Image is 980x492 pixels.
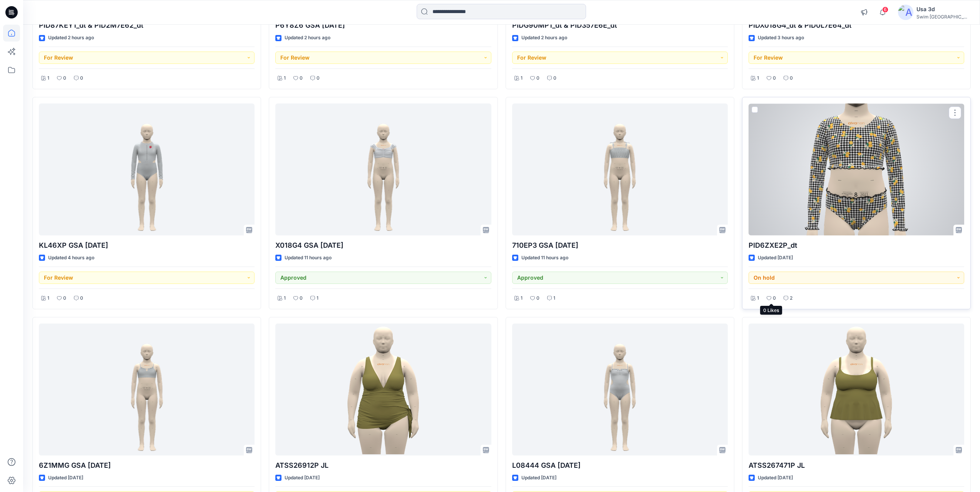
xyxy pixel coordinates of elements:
a: 6Z1MMG GSA 2025.6.17 [39,324,255,455]
p: Updated 11 hours ago [285,254,332,262]
p: PID87KEY1_dt & PID2M7E62_dt [39,20,255,31]
p: ATSS26912P JL [275,460,491,471]
p: 0 [773,74,776,82]
p: 1 [757,294,759,302]
p: 1 [521,294,523,302]
p: 1 [317,294,318,302]
a: PID6ZXE2P_dt [749,103,964,235]
p: 2 [790,294,792,302]
img: avatar [898,5,913,20]
p: 0 [536,74,539,82]
a: KL46XP GSA 2025.8.12 [39,103,255,235]
span: 6 [882,7,888,13]
p: PIDG90MP1_dt & PID357E6E_dt [512,20,728,31]
p: PIDX018G4_dt & PID0L7E64_dt [749,20,964,31]
div: Usa 3d [916,5,970,14]
p: 0 [553,74,556,82]
p: 710EP3 GSA [DATE] [512,240,728,251]
p: 1 [47,294,49,302]
p: Updated 11 hours ago [521,254,568,262]
a: ATSS267471P JL [749,324,964,455]
p: 1 [284,74,286,82]
p: Updated 2 hours ago [48,34,94,42]
a: 710EP3 GSA 2025.9.2 [512,103,728,235]
p: Updated [DATE] [758,474,793,482]
p: X018G4 GSA [DATE] [275,240,491,251]
p: 1 [284,294,286,302]
div: Swim [GEOGRAPHIC_DATA] [916,14,970,20]
a: ATSS26912P JL [275,324,491,455]
p: Updated 4 hours ago [48,254,94,262]
p: 0 [63,294,66,302]
p: 0 [317,74,320,82]
p: 1 [521,74,523,82]
p: ATSS267471P JL [749,460,964,471]
p: PID6ZXE2P_dt [749,240,964,251]
p: Updated [DATE] [48,474,83,482]
p: 0 [80,294,83,302]
p: 0 [300,294,303,302]
p: Updated 2 hours ago [521,34,567,42]
p: KL46XP GSA [DATE] [39,240,255,251]
a: L08444 GSA 2025.6.20 [512,324,728,455]
p: Updated 2 hours ago [285,34,330,42]
p: Updated [DATE] [521,474,556,482]
p: Updated 3 hours ago [758,34,804,42]
p: 0 [300,74,303,82]
p: 0 [80,74,83,82]
p: Updated [DATE] [758,254,793,262]
p: 0 [773,294,776,302]
p: 1 [553,294,555,302]
p: 0 [536,294,539,302]
p: 1 [757,74,759,82]
p: 0 [63,74,66,82]
p: P6Y8Z6 GSA [DATE] [275,20,491,31]
p: 6Z1MMG GSA [DATE] [39,460,255,471]
p: Updated [DATE] [285,474,320,482]
p: 0 [790,74,793,82]
p: 1 [47,74,49,82]
a: X018G4 GSA 2025.9.2 [275,103,491,235]
p: L08444 GSA [DATE] [512,460,728,471]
